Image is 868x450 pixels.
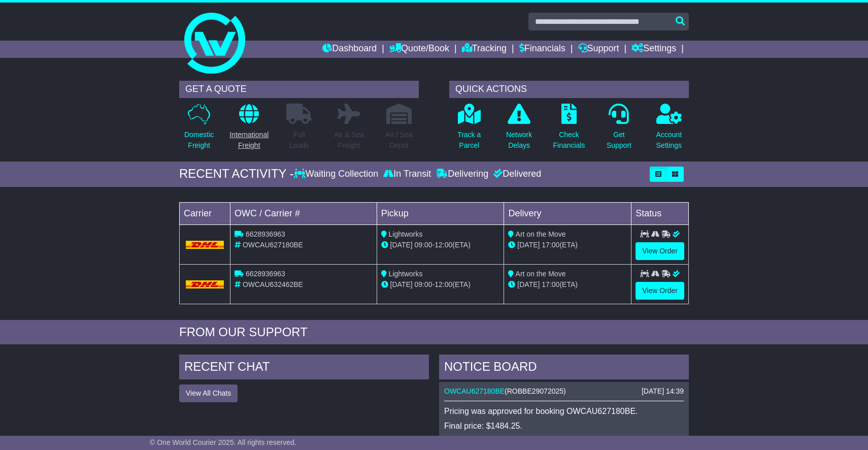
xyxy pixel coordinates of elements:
a: View Order [636,282,684,300]
span: 09:00 [415,280,432,288]
p: Get Support [607,130,631,151]
a: AccountSettings [656,103,683,156]
span: Lightworks [389,270,423,278]
span: OWCAU627180BE [243,241,303,249]
a: DomesticFreight [184,103,214,156]
span: 6628936963 [246,230,285,238]
span: 12:00 [435,241,452,249]
p: Check Financials [553,130,585,151]
button: View All Chats [179,384,238,402]
p: Domestic Freight [184,130,214,151]
span: ROBBE29072025 [507,387,563,395]
p: International Freight [229,130,269,151]
td: Status [631,202,689,224]
span: Art on the Move [516,230,566,238]
div: Delivered [491,169,541,180]
div: [DATE] 14:39 [642,387,684,396]
a: Tracking [462,41,507,58]
p: Account Settings [656,130,682,151]
p: Final price: $1484.25. [444,421,684,431]
a: Quote/Book [389,41,449,58]
td: OWC / Carrier # [230,202,377,224]
p: Network Delays [506,130,532,151]
span: 17:00 [542,280,559,288]
a: Support [578,41,619,58]
div: RECENT CHAT [179,355,429,382]
span: [DATE] [517,241,540,249]
a: Track aParcel [457,103,481,156]
span: [DATE] [390,241,413,249]
span: 09:00 [415,241,432,249]
div: FROM OUR SUPPORT [179,325,689,340]
div: (ETA) [508,240,627,250]
span: [DATE] [390,280,413,288]
img: DHL.png [186,280,224,288]
a: View Order [636,242,684,260]
img: DHL.png [186,241,224,249]
div: GET A QUOTE [179,81,419,98]
td: Delivery [504,202,631,224]
div: (ETA) [508,279,627,290]
a: NetworkDelays [506,103,532,156]
div: ( ) [444,387,684,396]
td: Carrier [180,202,230,224]
div: In Transit [381,169,433,180]
a: CheckFinancials [553,103,586,156]
span: 6628936963 [246,270,285,278]
div: - (ETA) [381,279,500,290]
div: Waiting Collection [294,169,381,180]
p: Pricing was approved for booking OWCAU627180BE. [444,406,684,416]
a: OWCAU627180BE [444,387,505,395]
span: Art on the Move [516,270,566,278]
div: RECENT ACTIVITY - [179,167,294,181]
span: OWCAU632462BE [243,280,303,288]
span: 17:00 [542,241,559,249]
div: QUICK ACTIONS [449,81,689,98]
p: Full Loads [286,130,312,151]
p: Air & Sea Freight [334,130,364,151]
a: GetSupport [606,103,632,156]
span: 12:00 [435,280,452,288]
div: - (ETA) [381,240,500,250]
td: Pickup [377,202,504,224]
span: Lightworks [389,230,423,238]
a: InternationalFreight [229,103,269,156]
a: Settings [631,41,676,58]
span: © One World Courier 2025. All rights reserved. [150,438,296,446]
p: Track a Parcel [457,130,481,151]
a: Financials [519,41,565,58]
div: Delivering [433,169,491,180]
div: NOTICE BOARD [439,355,689,382]
span: [DATE] [517,280,540,288]
p: Air / Sea Depot [385,130,413,151]
a: Dashboard [322,41,377,58]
